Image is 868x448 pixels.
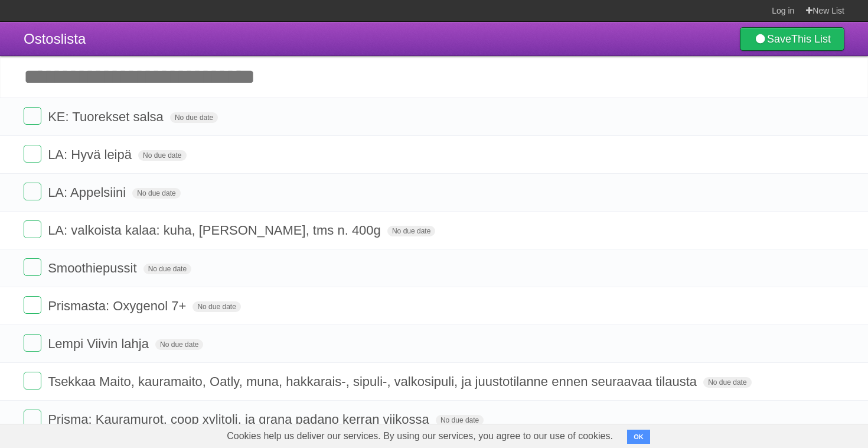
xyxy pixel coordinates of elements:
label: Done [24,183,41,200]
span: Prismasta: Oxygenol 7+ [48,298,189,313]
span: No due date [155,339,203,350]
span: No due date [192,301,240,312]
span: Cookies help us deliver our services. By using our services, you agree to our use of cookies. [215,424,625,448]
a: SaveThis List [740,27,844,51]
span: LA: valkoista kalaa: kuha, [PERSON_NAME], tms n. 400g [48,223,384,238]
span: Smoothiepussit [48,261,139,275]
label: Done [24,220,41,238]
b: This List [791,33,831,45]
span: LA: Hyvä leipä [48,147,135,162]
span: No due date [138,150,186,161]
label: Done [24,107,41,125]
span: No due date [436,415,484,426]
label: Done [24,258,41,276]
label: Done [24,296,41,314]
span: No due date [703,377,751,388]
span: No due date [387,226,435,236]
span: KE: Tuorekset salsa [48,109,167,124]
label: Done [24,145,41,163]
span: Tsekkaa Maito, kauramaito, Oatly, muna, hakkarais-, sipuli-, valkosipuli, ja juustotilanne ennen ... [48,374,700,389]
span: Lempi Viivin lahja [48,336,152,351]
span: No due date [170,112,218,123]
button: OK [627,430,650,444]
span: LA: Appelsiini [48,185,129,200]
label: Done [24,410,41,427]
span: Prisma: Kauramurot, coop xylitoli, ja grana padano kerran viikossa [48,412,432,427]
span: Ostoslista [24,31,86,47]
label: Done [24,372,41,389]
span: No due date [132,188,180,199]
span: No due date [143,264,191,274]
label: Done [24,334,41,352]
